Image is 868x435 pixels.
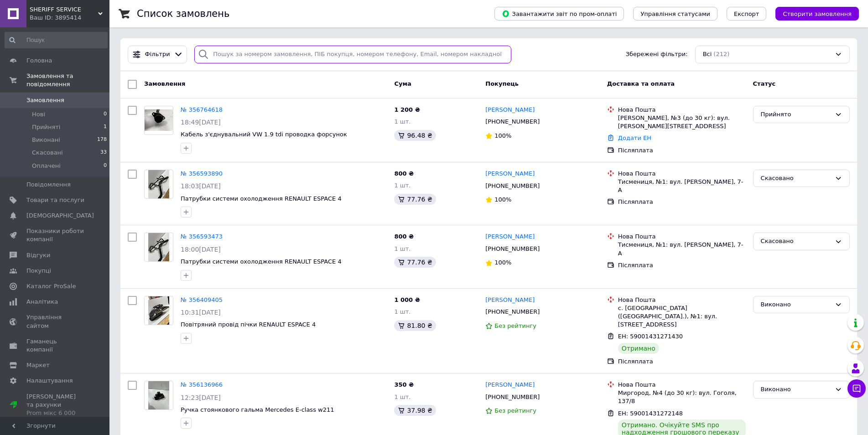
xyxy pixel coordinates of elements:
div: Нова Пошта [618,233,746,241]
span: 1 шт. [394,394,411,400]
a: [PERSON_NAME] [485,233,535,241]
span: Повітряний провід пічки RENAULT ESPACE 4 [181,321,316,328]
span: ЕН: 59001431272148 [618,410,683,417]
a: Патрубки системи охолодження RENAULT ESPACE 4 [181,195,342,202]
img: Фото товару [148,381,170,409]
a: [PERSON_NAME] [485,296,535,305]
span: 0 [104,162,107,170]
img: Фото товару [148,170,170,198]
div: 96.48 ₴ [394,130,436,141]
span: Замовлення та повідомлення [26,72,109,88]
span: 100% [494,259,511,266]
div: Післяплата [618,357,746,366]
span: Фільтри [145,50,170,59]
div: Післяплата [618,261,746,269]
span: Товари та послуги [26,196,84,204]
div: [PHONE_NUMBER] [483,391,541,403]
span: Нові [32,110,45,119]
span: 18:00[DATE] [181,246,221,253]
a: Фото товару [144,170,173,199]
span: 1 шт. [394,182,411,189]
div: Виконано [761,300,831,310]
a: Додати ЕН [618,135,651,141]
a: [PERSON_NAME] [485,170,535,178]
button: Чат з покупцем [847,379,866,398]
a: [PERSON_NAME] [485,106,535,114]
span: 1 шт. [394,308,411,315]
button: Експорт [727,7,767,21]
span: Виконані [32,136,60,144]
span: Оплачені [32,162,61,170]
span: 1 [104,123,107,131]
div: 77.76 ₴ [394,257,436,268]
span: 350 ₴ [394,381,414,388]
div: 37.98 ₴ [394,405,436,416]
span: Експорт [734,10,759,17]
span: Скасовані [32,149,63,157]
span: Збережені фільтри: [626,50,688,59]
span: 100% [494,132,511,139]
a: Фото товару [144,296,173,325]
span: Повідомлення [26,181,71,189]
button: Завантажити звіт по пром-оплаті [494,7,624,21]
div: 77.76 ₴ [394,194,436,205]
div: Prom мікс 6 000 [26,409,84,417]
span: 1 200 ₴ [394,106,420,113]
a: Патрубки системи охолодження RENAULT ESPACE 4 [181,258,342,265]
a: [PERSON_NAME] [485,381,535,389]
img: Фото товару [145,109,173,131]
span: Створити замовлення [783,10,852,17]
div: Миргород, №4 (до 30 кг): вул. Гоголя, 137/8 [618,389,746,405]
div: [PHONE_NUMBER] [483,180,541,192]
span: Покупець [485,80,519,87]
span: Управління сайтом [26,313,84,330]
div: Післяплата [618,198,746,206]
div: Скасовано [761,174,831,183]
span: ЕН: 59001431271430 [618,333,683,340]
a: № 356593473 [181,233,223,240]
span: 1 шт. [394,245,411,252]
div: [PHONE_NUMBER] [483,243,541,255]
div: Виконано [761,385,831,394]
span: [PERSON_NAME] та рахунки [26,393,84,418]
a: Ручка стоянкового гальма Mercedes E-class w211 [181,406,334,413]
img: Фото товару [148,296,170,325]
span: 1 шт. [394,118,411,125]
span: Відгуки [26,251,50,259]
span: Показники роботи компанії [26,227,84,243]
button: Створити замовлення [775,7,859,21]
div: Тисмениця, №1: вул. [PERSON_NAME], 7-А [618,178,746,194]
a: № 356593890 [181,170,223,177]
span: Покупці [26,267,51,275]
div: Скасовано [761,237,831,246]
span: Замовлення [144,80,185,87]
span: 0 [104,110,107,119]
span: SHERIFF SERVICE [30,5,98,14]
div: [PHONE_NUMBER] [483,306,541,318]
div: Прийнято [761,110,831,119]
a: Фото товару [144,233,173,262]
span: Статус [753,80,776,87]
span: 10:31[DATE] [181,309,221,316]
button: Управління статусами [633,7,717,21]
div: Нова Пошта [618,170,746,178]
span: Аналітика [26,298,58,306]
span: Доставка та оплата [607,80,675,87]
a: № 356409405 [181,296,223,303]
input: Пошук [5,32,108,48]
div: Отримано [618,343,659,354]
a: Кабель з'єднувальний VW 1.9 tdi проводка форсунок [181,131,347,138]
span: Замовлення [26,96,64,104]
div: Нова Пошта [618,106,746,114]
span: Головна [26,57,52,65]
span: Cума [394,80,411,87]
a: № 356764618 [181,106,223,113]
div: с. [GEOGRAPHIC_DATA] ([GEOGRAPHIC_DATA].), №1: вул. [STREET_ADDRESS] [618,304,746,329]
span: 100% [494,196,511,203]
span: 800 ₴ [394,170,414,177]
a: Створити замовлення [766,10,859,17]
h1: Список замовлень [137,8,229,19]
a: № 356136966 [181,381,223,388]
